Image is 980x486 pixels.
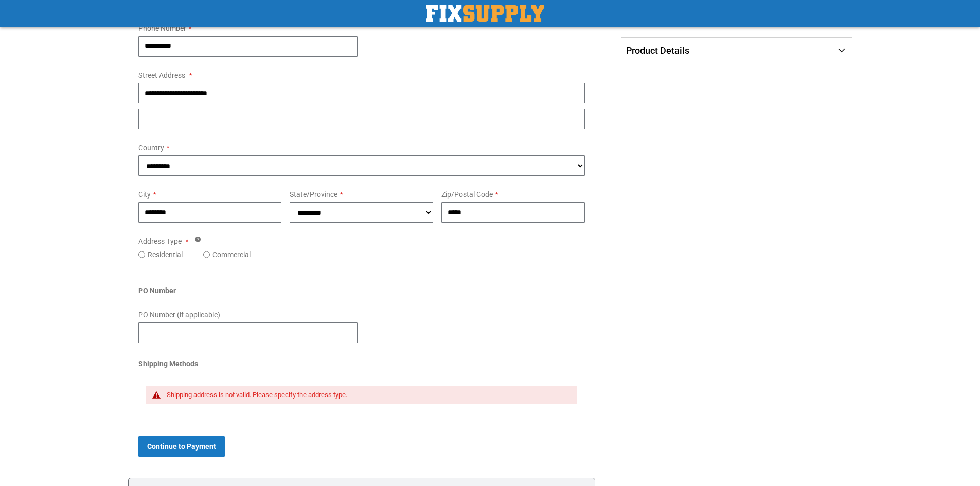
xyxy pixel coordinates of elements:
span: Zip/Postal Code [441,190,493,199]
span: Street Address [138,71,185,79]
div: PO Number [138,285,585,301]
span: Continue to Payment [147,442,216,451]
span: Phone Number [138,24,186,32]
img: Fix Industrial Supply [426,5,544,22]
div: Shipping address is not valid. Please specify the address type. [167,391,567,399]
button: Continue to Payment [138,436,225,457]
span: Product Details [626,45,689,56]
a: store logo [426,5,544,22]
span: PO Number (if applicable) [138,311,220,319]
label: Commercial [212,249,251,260]
div: Shipping Methods [138,358,585,374]
span: State/Province [290,190,337,199]
span: Country [138,143,164,152]
label: Residential [148,249,183,260]
span: City [138,190,151,199]
span: Address Type [138,237,182,245]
